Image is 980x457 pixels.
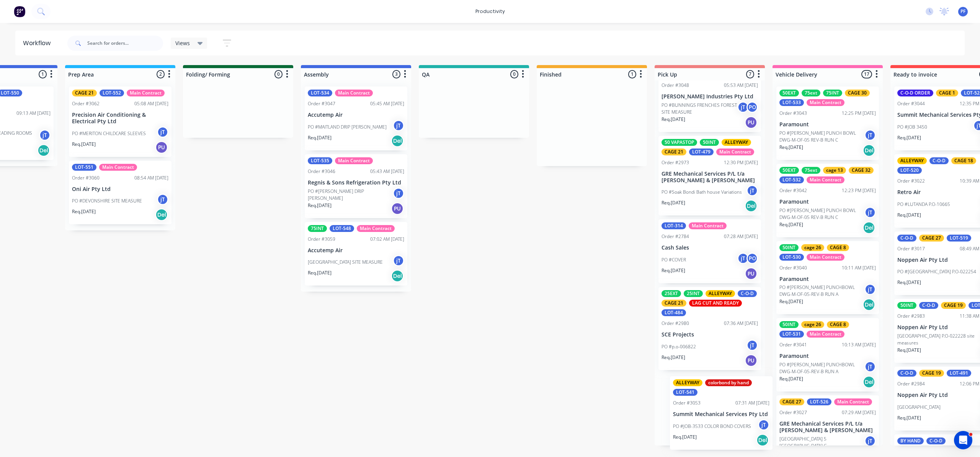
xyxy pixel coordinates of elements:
span: Views [175,39,190,47]
input: Search for orders... [87,36,163,51]
img: Factory [14,6,25,17]
div: productivity [472,6,509,17]
div: Workflow [23,39,54,48]
span: PF [960,8,965,15]
iframe: Intercom live chat [954,431,972,449]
